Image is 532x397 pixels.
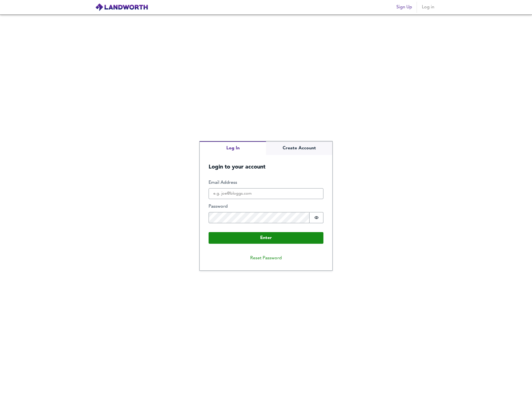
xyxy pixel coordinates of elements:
[200,155,332,171] h5: Login to your account
[209,188,323,199] input: e.g. joe@bloggs.com
[209,180,323,186] label: Email Address
[421,3,435,11] span: Log in
[266,141,332,155] button: Create Account
[95,3,148,11] img: logo
[396,3,412,11] span: Sign Up
[200,141,266,155] button: Log In
[209,232,323,244] button: Enter
[310,212,323,223] button: Show password
[209,203,323,210] label: Password
[419,2,437,13] button: Log in
[394,2,414,13] button: Sign Up
[246,253,286,264] button: Reset Password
